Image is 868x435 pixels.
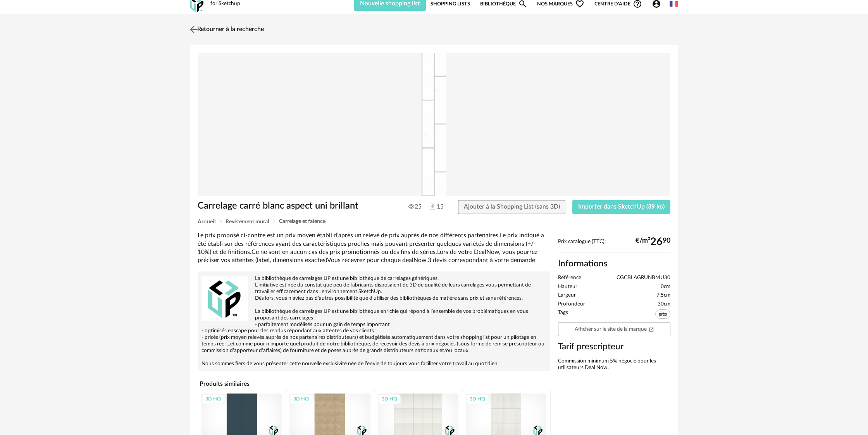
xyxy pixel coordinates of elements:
[198,219,670,224] div: Breadcrumb
[210,0,240,7] div: for Sketchup
[360,0,420,7] span: Nouvelle shopping list
[656,292,670,299] span: 7.5cm
[649,326,654,331] span: Open In New icon
[378,394,401,404] div: 3D HQ
[558,323,670,336] a: Afficher sur le site de la marqueOpen In New icon
[458,200,566,214] button: Ajouter à la Shopping List (sans 3D)
[279,219,325,224] span: Carrelage et faïence
[572,200,670,214] button: Importer dans SketchUp (39 ko)
[188,24,200,35] img: svg+xml;base64,PHN2ZyB3aWR0aD0iMjQiIGhlaWdodD0iMjQiIHZpZXdCb3g9IjAgMCAyNCAyNCIgZmlsbD0ibm9uZSIgeG...
[466,394,489,404] div: 3D HQ
[655,309,670,319] span: grès
[201,275,248,322] img: brand logo
[429,203,444,211] span: 15
[226,219,269,224] span: Revêtement mural
[558,238,670,253] div: Prix catalogue (TTC):
[558,341,670,352] h3: Tarif prescripteur
[558,309,568,321] span: Tags
[558,358,670,371] div: Commission minimum 5% négocié pour les utilisateurs Deal Now.
[429,203,437,211] img: Téléchargements
[202,394,224,404] div: 3D HQ
[198,219,215,224] span: Accueil
[658,301,670,308] span: 30cm
[201,275,546,367] div: La bibliothèque de carrelages UP est une bibliothèque de carrelages génériques. L’initiative est ...
[661,283,670,290] span: 0cm
[635,239,670,245] div: €/m² 90
[558,292,576,299] span: Largeur
[558,301,585,308] span: Profondeur
[408,203,422,211] span: 25
[617,274,670,281] span: CGCBLAGRUNBMU30
[558,283,577,290] span: Hauteur
[558,274,581,281] span: Référence
[464,204,560,210] span: Ajouter à la Shopping List (sans 3D)
[198,378,550,390] h4: Produits similaires
[198,200,390,212] h1: Carrelage carré blanc aspect uni brillant
[650,239,663,245] span: 26
[198,53,670,196] img: Product pack shot
[578,204,665,210] span: Importer dans SketchUp (39 ko)
[558,258,670,269] h2: Informations
[198,231,550,264] div: Le prix proposé ci-contre est un prix moyen établi d’après un relevé de prix auprès de nos différ...
[290,394,312,404] div: 3D HQ
[188,21,264,38] a: Retourner à la recherche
